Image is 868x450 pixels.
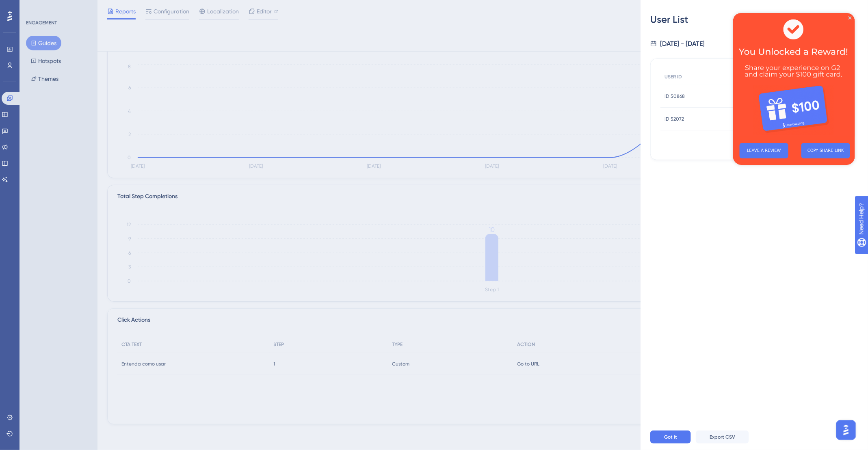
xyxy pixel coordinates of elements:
[665,116,684,122] span: ID 52072
[665,93,685,100] span: ID 50868
[660,39,705,49] div: [DATE] - [DATE]
[834,418,858,442] iframe: UserGuiding AI Assistant Launcher
[650,13,858,26] div: User List
[68,130,117,145] button: COPY SHARE LINK
[19,2,51,12] span: Need Help?
[710,434,735,440] span: Export CSV
[115,3,119,6] div: Close Preview
[696,431,749,444] button: Export CSV
[664,434,677,440] span: Got it
[650,431,691,444] button: Got it
[6,130,55,145] button: LEAVE A REVIEW
[665,74,682,80] span: USER ID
